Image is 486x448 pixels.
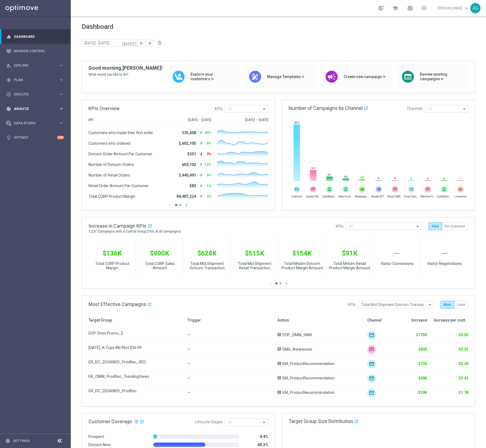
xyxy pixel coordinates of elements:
[6,106,11,111] i: track_changes
[6,35,64,39] button: equalizer Dashboard
[57,136,64,139] div: +10
[6,107,64,111] button: track_changes Analyze keyboard_arrow_right
[6,34,11,39] i: equalizer
[6,44,64,58] div: Mission Control
[6,92,11,97] i: play_circle_outline
[6,121,64,125] button: Data Studio keyboard_arrow_right
[6,121,59,126] div: Data Studio
[5,438,10,443] i: settings
[14,64,59,67] span: Explore
[6,78,59,82] div: Plan
[6,92,59,97] div: Execute
[6,130,64,145] div: Optibot
[14,78,59,82] span: Plan
[6,106,59,111] div: Analyze
[59,121,64,126] i: keyboard_arrow_right
[14,44,64,58] a: Mission Control
[437,4,470,12] a: [PERSON_NAME]keyboard_arrow_down
[6,63,11,68] i: person_search
[14,122,59,125] span: Data Studio
[6,92,64,97] button: play_circle_outline Execute keyboard_arrow_right
[14,107,59,110] span: Analyze
[6,63,64,68] button: person_search Explore keyboard_arrow_right
[464,5,470,11] span: keyboard_arrow_down
[13,439,30,443] a: Settings
[14,130,57,145] a: Optibot
[6,135,64,140] button: lightbulb Optibot +10
[59,63,64,68] i: keyboard_arrow_right
[59,106,64,111] i: keyboard_arrow_right
[6,63,59,68] div: Explore
[59,77,64,82] i: keyboard_arrow_right
[6,29,64,44] div: Dashboard
[6,78,64,82] button: gps_fixed Plan keyboard_arrow_right
[392,5,398,11] span: school
[59,92,64,97] i: keyboard_arrow_right
[6,49,64,53] button: Mission Control
[14,29,64,44] a: Dashboard
[470,3,481,13] div: AS
[6,78,11,82] i: gps_fixed
[6,135,11,140] i: lightbulb
[14,93,59,96] span: Execute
